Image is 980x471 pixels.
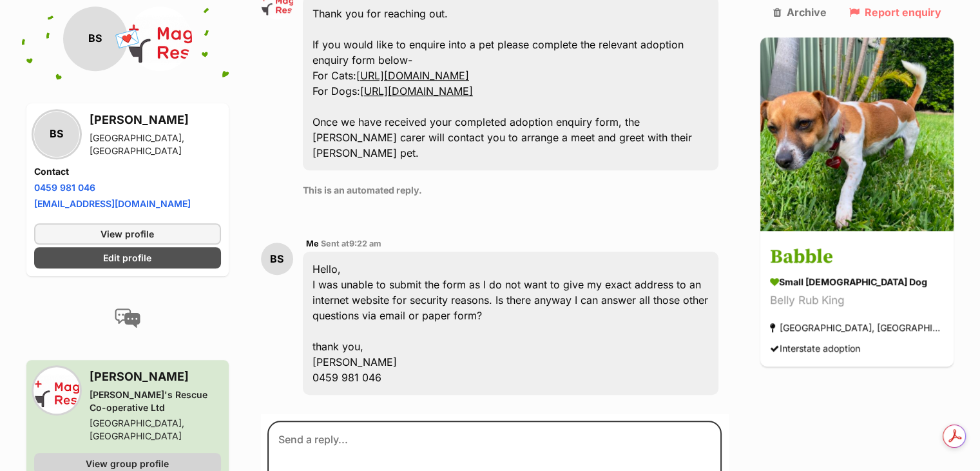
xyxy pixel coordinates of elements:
[103,251,151,265] span: Edit profile
[34,368,79,413] img: Maggie's Rescue Co-operative Ltd profile pic
[760,234,954,367] a: Babble small [DEMOGRAPHIC_DATA] Dog Belly Rub King [GEOGRAPHIC_DATA], [GEOGRAPHIC_DATA] Interstat...
[770,340,860,357] div: Interstate adoption
[34,165,221,178] h4: Contact
[34,112,79,157] div: BS
[770,292,944,310] div: Belly Rub King
[86,457,169,470] span: View group profile
[128,6,192,71] img: Maggie's Rescue Co-operative Ltd profile pic
[90,111,221,129] h3: [PERSON_NAME]
[34,247,221,268] a: Edit profile
[90,388,221,414] div: [PERSON_NAME]'s Rescue Co-operative Ltd
[34,223,221,245] a: View profile
[90,368,221,386] h3: [PERSON_NAME]
[770,319,944,337] div: [GEOGRAPHIC_DATA], [GEOGRAPHIC_DATA]
[101,227,154,241] span: View profile
[34,198,191,209] a: [EMAIL_ADDRESS][DOMAIN_NAME]
[113,25,142,53] span: 💌
[303,183,719,197] p: This is an automated reply.
[773,6,827,18] a: Archive
[321,239,381,248] span: Sent at
[356,69,469,82] a: [URL][DOMAIN_NAME]
[349,239,381,248] span: 9:22 am
[770,243,944,272] h3: Babble
[360,85,473,97] a: [URL][DOMAIN_NAME]
[90,417,221,443] div: [GEOGRAPHIC_DATA], [GEOGRAPHIC_DATA]
[306,239,319,248] span: Me
[770,276,944,289] div: small [DEMOGRAPHIC_DATA] Dog
[261,243,293,275] div: BS
[760,37,954,231] img: Babble
[63,6,128,71] div: BS
[849,6,941,18] a: Report enquiry
[90,132,221,157] div: [GEOGRAPHIC_DATA], [GEOGRAPHIC_DATA]
[115,308,140,328] img: conversation-icon-4a6f8262b818ee0b60e3300018af0b2d0b884aa5de6e9bcb8d3d4eeb1a70a7c4.svg
[34,182,95,193] a: 0459 981 046
[303,252,719,395] div: Hello, I was unable to submit the form as I do not want to give my exact address to an internet w...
